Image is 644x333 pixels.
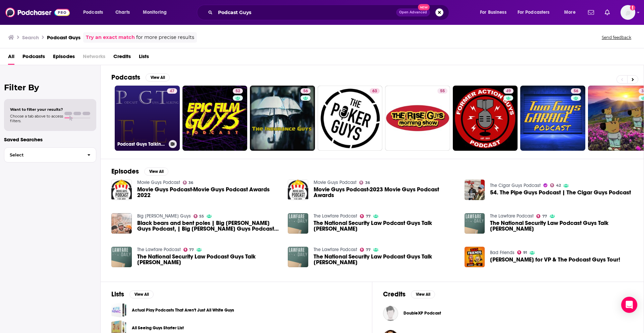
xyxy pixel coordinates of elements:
[288,247,308,267] img: The National Security Law Podcast Guys Talk Soleimani
[490,220,633,232] span: The National Security Law Podcast Guys Talk [PERSON_NAME]
[138,7,175,18] button: open menu
[490,250,515,255] a: Bad Friends
[542,215,547,218] span: 77
[137,187,280,198] a: Movie Guys Podcast-Movie Guys Podcast Awards 2022
[585,7,597,18] a: Show notifications dropdown
[559,7,584,18] button: open menu
[170,88,174,95] span: 47
[383,302,633,324] button: DoubleXP PodcastDoubleXP Podcast
[370,88,380,94] a: 63
[314,254,457,265] a: The National Security Law Podcast Guys Talk Soleimani
[115,86,180,151] a: 47Podcast Guys Talking ErraticErrata
[418,4,430,10] span: New
[513,7,559,18] button: open menu
[383,306,398,321] img: DoubleXP Podcast
[78,7,112,18] button: open menu
[523,251,527,254] span: 91
[183,248,194,252] a: 77
[475,7,515,18] button: open menu
[411,290,435,298] button: View All
[490,257,620,263] a: Rudy Runs for VP & The Podcast Guys Tour!
[621,5,635,20] img: User Profile
[22,34,39,41] h3: Search
[517,250,527,254] a: 91
[314,180,357,185] a: Movie Guys Podcast
[318,86,383,151] a: 63
[111,302,126,318] span: Actual Play Podcasts That Aren’t Just All White Guys
[113,51,131,65] a: Credits
[137,213,191,219] a: Big Hunt Guys
[111,73,140,82] h2: Podcasts
[621,297,637,313] div: Open Intercom Messenger
[314,247,357,252] a: The Lawfare Podcast
[503,88,514,94] a: 49
[111,7,134,18] a: Charts
[571,88,581,94] a: 56
[83,8,103,17] span: Podcasts
[22,51,45,65] span: Podcasts
[129,290,154,298] button: View All
[621,5,635,20] span: Logged in as amandalamPR
[556,184,561,187] span: 42
[359,181,370,185] a: 36
[490,183,541,188] a: The Cigar Guys Podcast
[372,88,377,95] span: 63
[5,6,70,19] a: Podchaser - Follow, Share and Rate Podcasts
[215,7,396,18] input: Search podcasts, credits, & more...
[132,324,184,332] a: All Seeing Guys Starter List
[146,74,170,82] button: View All
[203,5,455,20] div: Search podcasts, credits, & more...
[111,167,139,176] h2: Episodes
[111,290,124,298] h2: Lists
[440,88,445,95] span: 55
[465,213,485,234] img: The National Security Law Podcast Guys Talk Bolton
[8,51,14,65] a: All
[550,183,561,187] a: 42
[396,8,430,16] button: Open AdvancedNew
[199,215,204,218] span: 55
[111,73,170,82] a: PodcastsView All
[10,114,63,123] span: Choose a tab above to access filters.
[301,88,311,94] a: 56
[288,180,308,200] a: Movie Guys Podcast-2023 Movie Guys Podcast Awards
[233,88,243,94] a: 52
[383,290,435,298] a: CreditsView All
[111,167,168,176] a: EpisodesView All
[143,8,167,17] span: Monitoring
[360,214,371,218] a: 77
[621,5,635,20] button: Show profile menu
[167,88,177,94] a: 47
[490,257,620,263] span: [PERSON_NAME] for VP & The Podcast Guys Tour!
[115,8,130,17] span: Charts
[194,214,204,218] a: 55
[183,181,194,185] a: 36
[536,214,547,218] a: 77
[480,8,506,17] span: For Business
[437,88,447,94] a: 55
[111,213,132,234] img: Black bears and bent poles | Big Hunt Guys Podcast, | Big Hunt Guys Podcast, Ep.124
[10,107,63,112] span: Want to filter your results?
[574,88,578,95] span: 56
[288,213,308,234] img: The National Security Law Podcast Guys Talk Bolton
[137,220,280,232] a: Black bears and bent poles | Big Hunt Guys Podcast, | Big Hunt Guys Podcast, Ep.124
[137,254,280,265] span: The National Security Law Podcast Guys Talk [PERSON_NAME]
[506,88,511,95] span: 49
[47,34,80,41] h3: Podcast Guys
[490,213,534,219] a: The Lawfare Podcast
[314,187,457,198] a: Movie Guys Podcast-2023 Movie Guys Podcast Awards
[4,83,96,92] h2: Filter By
[518,8,550,17] span: For Podcasters
[235,88,240,95] span: 52
[404,311,441,316] span: DoubleXP Podcast
[600,35,633,40] button: Send feedback
[520,86,585,151] a: 56
[111,247,132,267] img: The National Security Law Podcast Guys Talk Soleimani
[314,220,457,232] span: The National Security Law Podcast Guys Talk [PERSON_NAME]
[366,248,371,251] span: 77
